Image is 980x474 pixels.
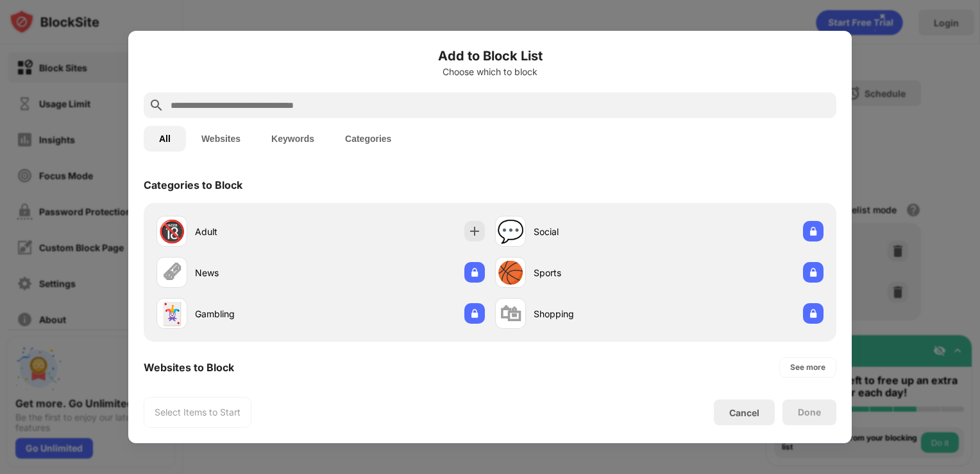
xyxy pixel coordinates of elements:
[497,218,524,245] div: 💬
[534,225,659,238] div: Social
[186,126,256,152] button: Websites
[500,301,521,327] div: 🛍
[144,126,186,152] button: All
[144,67,836,77] div: Choose which to block
[256,126,330,152] button: Keywords
[195,225,321,238] div: Adult
[798,407,821,417] div: Done
[195,266,321,279] div: News
[195,307,321,320] div: Gambling
[149,98,164,113] img: search.svg
[729,407,759,418] div: Cancel
[144,46,836,66] h6: Add to Block List
[534,307,659,320] div: Shopping
[144,179,242,191] div: Categories to Block
[161,259,183,286] div: 🗞
[158,218,185,245] div: 🔞
[330,126,407,152] button: Categories
[158,301,185,327] div: 🃏
[790,361,825,374] div: See more
[155,406,241,419] div: Select Items to Start
[144,361,234,374] div: Websites to Block
[497,259,524,286] div: 🏀
[534,266,659,279] div: Sports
